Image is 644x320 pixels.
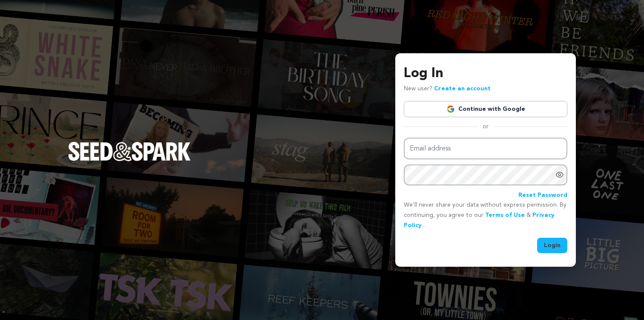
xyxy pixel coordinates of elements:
[404,212,555,228] a: Privacy Policy
[537,238,567,253] button: Login
[404,101,567,117] a: Continue with Google
[518,190,567,201] a: Reset Password
[555,170,564,179] a: Show password as plain text. Warning: this will display your password on the screen.
[68,142,191,161] img: Seed&Spark Logo
[446,105,455,113] img: Google logo
[477,122,494,131] span: or
[404,200,567,231] p: We’ll never share your data without express permission. By continuing, you agree to our & .
[485,212,525,218] a: Terms of Use
[404,138,567,159] input: Email address
[404,84,491,94] p: New user?
[404,63,567,84] h3: Log In
[68,142,191,178] a: Seed&Spark Homepage
[434,86,491,92] a: Create an account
